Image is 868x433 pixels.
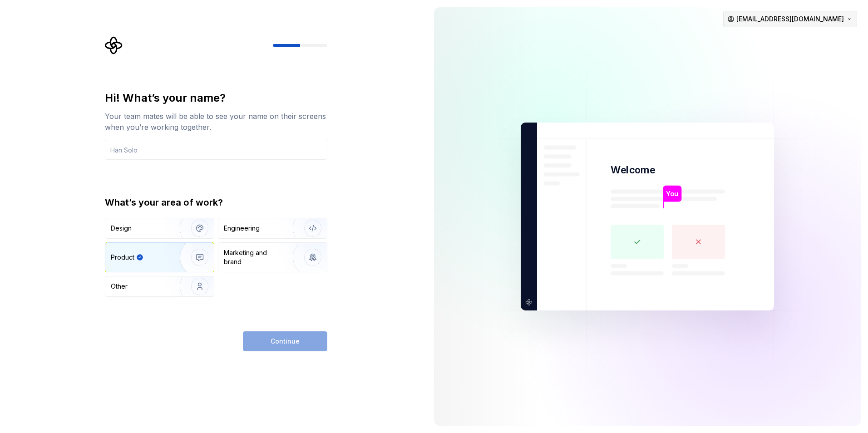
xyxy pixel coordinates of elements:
p: Welcome [611,163,655,177]
div: Other [111,282,128,291]
div: Hi! What’s your name? [105,91,327,105]
svg: Supernova Logo [105,36,123,54]
div: Engineering [224,224,260,233]
div: Marketing and brand [224,248,285,266]
button: [EMAIL_ADDRESS][DOMAIN_NAME] [723,11,857,27]
p: You [666,189,678,199]
input: Han Solo [105,140,327,160]
span: [EMAIL_ADDRESS][DOMAIN_NAME] [736,15,844,24]
div: What’s your area of work? [105,196,327,209]
div: Your team mates will be able to see your name on their screens when you’re working together. [105,111,327,133]
div: Design [111,224,132,233]
div: Product [111,253,134,262]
